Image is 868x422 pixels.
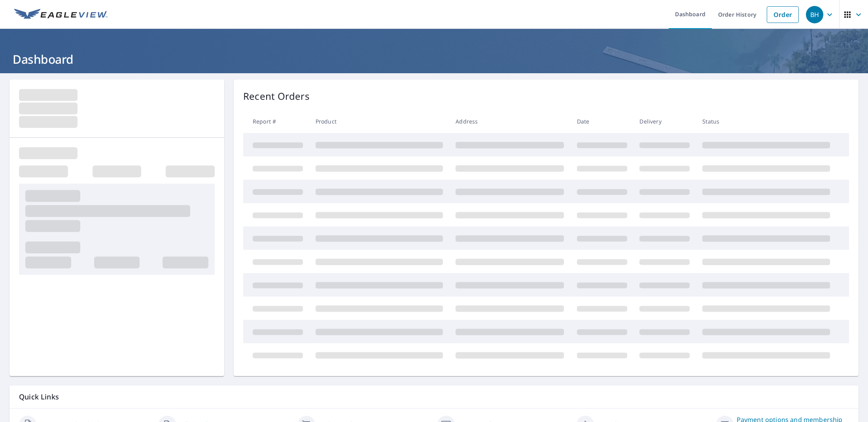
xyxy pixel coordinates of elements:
div: BH [806,6,823,23]
a: Order [767,6,799,23]
th: Status [696,110,836,133]
th: Delivery [633,110,696,133]
th: Address [449,110,570,133]
p: Recent Orders [243,89,310,103]
p: Quick Links [19,392,849,402]
th: Date [571,110,634,133]
th: Product [309,110,449,133]
h1: Dashboard [9,51,859,67]
img: EV Logo [14,9,108,21]
th: Report # [243,110,309,133]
